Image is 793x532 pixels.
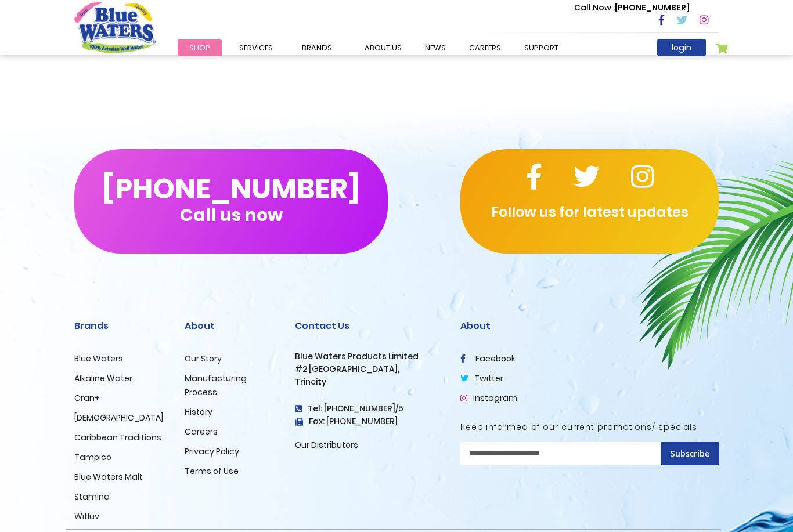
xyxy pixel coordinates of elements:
[189,42,210,53] span: Shop
[295,417,443,426] h3: Fax: [PHONE_NUMBER]
[74,392,100,404] a: Cran+
[661,442,719,465] button: Subscribe
[671,448,709,459] span: Subscribe
[295,320,443,331] h2: Contact Us
[295,404,443,414] h4: Tel: [PHONE_NUMBER]/5
[513,39,570,56] a: support
[74,511,99,522] a: Witluv
[74,2,156,53] a: store logo
[457,39,513,56] a: careers
[460,372,503,384] a: twitter
[185,372,247,398] a: Manufacturing Process
[74,149,388,254] button: [PHONE_NUMBER]Call us now
[185,406,212,418] a: History
[460,320,719,331] h2: About
[295,377,443,387] h3: Trincity
[74,432,161,443] a: Caribbean Traditions
[460,202,719,223] p: Follow us for latest updates
[74,372,132,384] a: Alkaline Water
[353,39,413,56] a: about us
[185,353,222,364] a: Our Story
[413,39,457,56] a: News
[74,412,163,424] a: [DEMOGRAPHIC_DATA]
[185,426,218,437] a: Careers
[295,439,358,451] a: Our Distributors
[74,353,123,364] a: Blue Waters
[460,353,516,364] a: facebook
[295,352,443,361] h3: Blue Waters Products Limited
[295,364,443,374] h3: #2 [GEOGRAPHIC_DATA],
[460,422,719,432] h5: Keep informed of our current promotions/ specials
[302,42,332,53] span: Brands
[74,471,143,483] a: Blue Waters Malt
[239,42,273,53] span: Services
[460,392,517,404] a: Instagram
[574,2,690,14] p: [PHONE_NUMBER]
[657,39,706,56] a: login
[185,465,239,477] a: Terms of Use
[574,2,615,13] span: Call Now :
[74,451,111,463] a: Tampico
[185,446,239,457] a: Privacy Policy
[185,320,277,331] h2: About
[180,212,283,218] span: Call us now
[74,320,167,331] h2: Brands
[74,491,110,502] a: Stamina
